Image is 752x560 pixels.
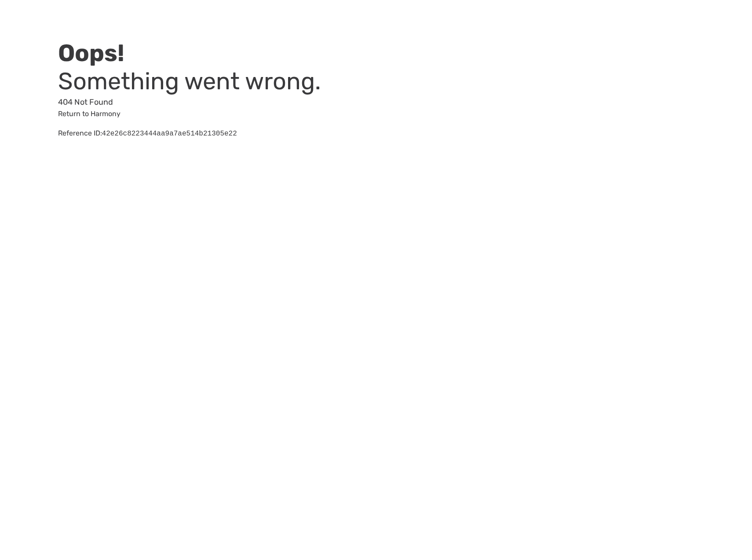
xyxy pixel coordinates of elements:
h3: Something went wrong. [58,67,347,95]
p: 404 Not Found [58,95,347,109]
div: Reference ID: [58,128,347,139]
a: Return to Harmony [58,110,120,118]
pre: 42e26c8223444aa9a7ae514b21305e22 [102,130,237,138]
h2: Oops! [58,39,347,67]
